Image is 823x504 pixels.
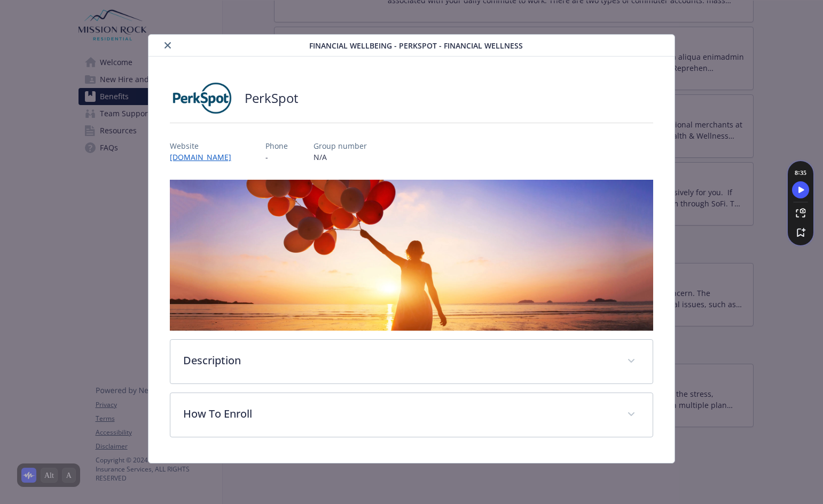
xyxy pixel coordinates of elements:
[309,40,523,51] span: Financial Wellbeing - PerkSpot - Financial Wellness
[82,34,741,463] div: details for plan Financial Wellbeing - PerkSpot - Financial Wellness
[170,180,653,331] img: banner
[170,393,652,437] div: How To Enroll
[245,89,299,107] h2: PerkSpot
[170,140,240,151] p: Website
[170,152,240,162] a: [DOMAIN_NAME]
[265,151,288,163] p: -
[170,82,234,114] img: PerkSpot
[313,140,367,151] p: Group number
[183,353,614,369] p: Description
[313,151,367,163] p: N/A
[183,406,614,422] p: How To Enroll
[265,140,288,151] p: Phone
[161,39,174,52] button: close
[170,340,652,383] div: Description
